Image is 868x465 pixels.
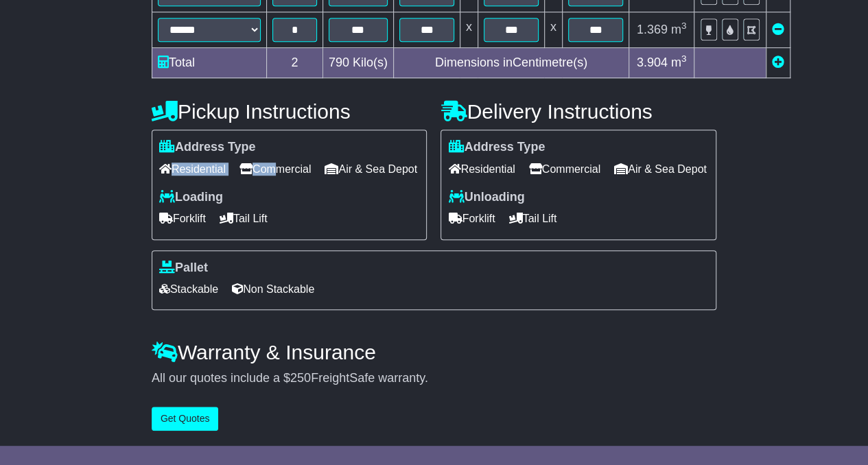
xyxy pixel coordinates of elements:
span: Tail Lift [220,208,268,229]
label: Unloading [448,190,524,205]
label: Loading [159,190,223,205]
span: Air & Sea Depot [325,158,417,180]
td: x [544,12,562,48]
span: Commercial [529,158,600,180]
h4: Warranty & Insurance [152,341,716,363]
sup: 3 [681,53,687,64]
td: Total [152,48,266,78]
span: 250 [290,371,311,385]
span: m [671,56,687,69]
h4: Delivery Instructions [441,100,716,123]
span: 1.369 [637,23,668,36]
span: Commercial [239,158,311,180]
span: Air & Sea Depot [614,158,707,180]
label: Pallet [159,261,208,276]
a: Add new item [772,56,784,69]
span: Forklift [159,208,206,229]
td: x [460,12,478,48]
span: m [671,23,687,36]
h4: Pickup Instructions [152,100,427,123]
button: Get Quotes [152,407,219,431]
span: Residential [159,158,226,180]
sup: 3 [681,21,687,31]
td: Dimensions in Centimetre(s) [393,48,629,78]
td: 2 [266,48,322,78]
span: Forklift [448,208,495,229]
label: Address Type [159,140,256,155]
div: All our quotes include a $ FreightSafe warranty. [152,371,716,386]
span: 3.904 [637,56,668,69]
span: Tail Lift [508,208,556,229]
td: Kilo(s) [322,48,393,78]
span: 790 [329,56,349,69]
span: Non Stackable [232,278,314,300]
span: Residential [448,158,515,180]
label: Address Type [448,140,545,155]
span: Stackable [159,278,218,300]
a: Remove this item [772,23,784,36]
